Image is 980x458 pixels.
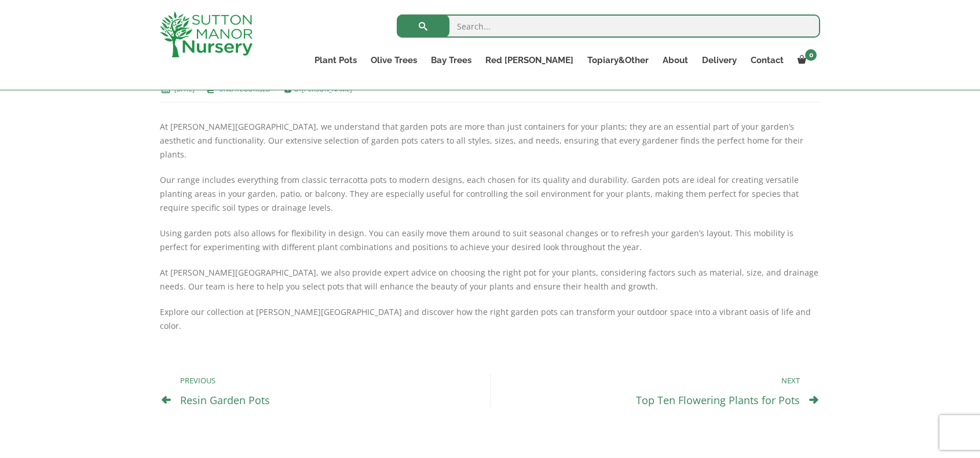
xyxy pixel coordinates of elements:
[219,85,270,93] a: Uncategorised
[695,52,744,68] a: Delivery
[160,305,820,333] p: Explore our collection at [PERSON_NAME][GEOGRAPHIC_DATA] and discover how the right garden pots c...
[160,77,820,162] p: At [PERSON_NAME][GEOGRAPHIC_DATA], we understand that garden pots are more than just containers f...
[160,173,820,215] p: Our range includes everything from classic terracotta pots to modern designs, each chosen for its...
[160,226,820,254] p: Using garden pots also allows for flexibility in design. You can easily move them around to suit ...
[397,14,820,38] input: Search...
[478,52,580,68] a: Red [PERSON_NAME]
[502,373,800,387] p: Next
[180,393,270,407] a: Resin Garden Pots
[174,85,195,93] a: [DATE]
[160,266,820,294] p: At [PERSON_NAME][GEOGRAPHIC_DATA], we also provide expert advice on choosing the right pot for yo...
[636,393,800,407] a: Top Ten Flowering Plants for Pots
[744,52,791,68] a: Contact
[364,52,424,68] a: Olive Trees
[424,52,478,68] a: Bay Trees
[160,12,253,57] img: logo
[308,52,364,68] a: Plant Pots
[180,373,478,387] p: Previous
[791,52,820,68] a: 0
[580,52,656,68] a: Topiary&Other
[302,85,352,93] a: [PERSON_NAME]
[805,49,817,61] span: 0
[656,52,695,68] a: About
[282,85,352,93] span: by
